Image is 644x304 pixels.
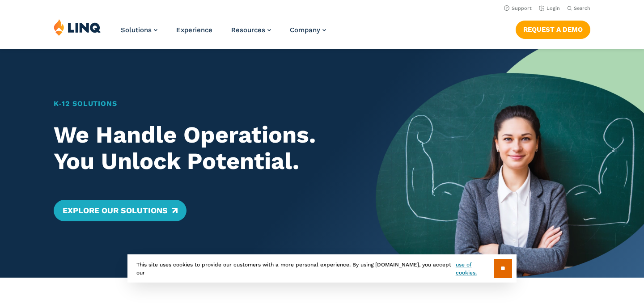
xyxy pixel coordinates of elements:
span: Resources [231,26,265,34]
img: LINQ | K‑12 Software [54,19,101,36]
nav: Button Navigation [516,19,590,38]
img: Home Banner [376,49,644,278]
a: Support [504,5,532,11]
a: Explore Our Solutions [54,200,186,221]
a: Experience [176,26,212,34]
a: Login [539,5,560,11]
h2: We Handle Operations. You Unlock Potential. [54,122,349,175]
button: Open Search Bar [567,5,590,12]
span: Search [574,5,590,11]
a: Company [290,26,326,34]
a: Request a Demo [516,21,590,38]
a: Solutions [121,26,157,34]
h1: K‑12 Solutions [54,98,349,109]
a: Resources [231,26,271,34]
a: use of cookies. [456,261,494,277]
span: Company [290,26,320,34]
span: Solutions [121,26,152,34]
div: This site uses cookies to provide our customers with a more personal experience. By using [DOMAIN... [127,254,517,283]
nav: Primary Navigation [121,19,326,48]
